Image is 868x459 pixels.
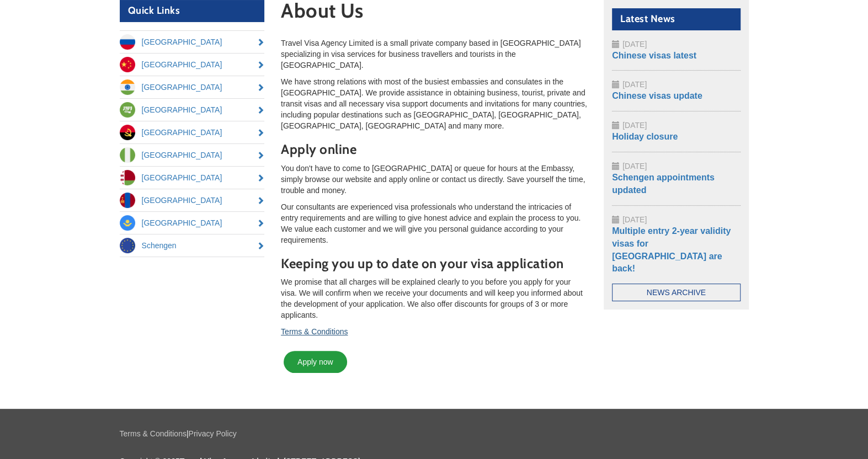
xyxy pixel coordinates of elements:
[281,142,587,157] h3: Apply online
[281,201,587,245] p: Our consultants are experienced visa professionals who understand the intricacies of entry requir...
[612,8,741,30] h2: Latest News
[281,327,348,336] a: Terms & Conditions
[120,76,265,98] a: [GEOGRAPHIC_DATA]
[120,234,265,257] a: Schengen
[120,121,265,143] a: [GEOGRAPHIC_DATA]
[612,132,678,141] a: Holiday closure
[281,76,587,131] p: We have strong relations with most of the busiest embassies and consulates in the [GEOGRAPHIC_DAT...
[120,212,265,234] a: [GEOGRAPHIC_DATA]
[120,54,265,76] a: [GEOGRAPHIC_DATA]
[120,429,187,438] a: Terms & Conditions
[281,38,587,71] p: Travel Visa Agency Limited is a small private company based in [GEOGRAPHIC_DATA] specializing in ...
[622,80,647,89] span: [DATE]
[612,173,715,195] a: Schengen appointments updated
[622,215,647,224] span: [DATE]
[284,351,347,373] a: Apply now
[120,99,265,121] a: [GEOGRAPHIC_DATA]
[120,428,749,439] p: |
[281,163,587,196] p: You don't have to come to [GEOGRAPHIC_DATA] or queue for hours at the Embassy, simply browse our ...
[612,91,702,100] a: Chinese visas update
[622,40,647,49] span: [DATE]
[622,162,647,170] span: [DATE]
[281,257,587,271] h3: Keeping you up to date on your visa application
[612,51,696,60] a: Chinese visas latest
[120,167,265,189] a: [GEOGRAPHIC_DATA]
[281,276,587,321] p: We promise that all charges will be explained clearly to you before you apply for your visa. We w...
[120,144,265,166] a: [GEOGRAPHIC_DATA]
[612,226,731,274] a: Multiple entry 2-year validity visas for [GEOGRAPHIC_DATA] are back!
[120,189,265,211] a: [GEOGRAPHIC_DATA]
[612,284,741,301] a: News Archive
[622,121,647,130] span: [DATE]
[189,429,237,438] a: Privacy Policy
[120,31,265,53] a: [GEOGRAPHIC_DATA]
